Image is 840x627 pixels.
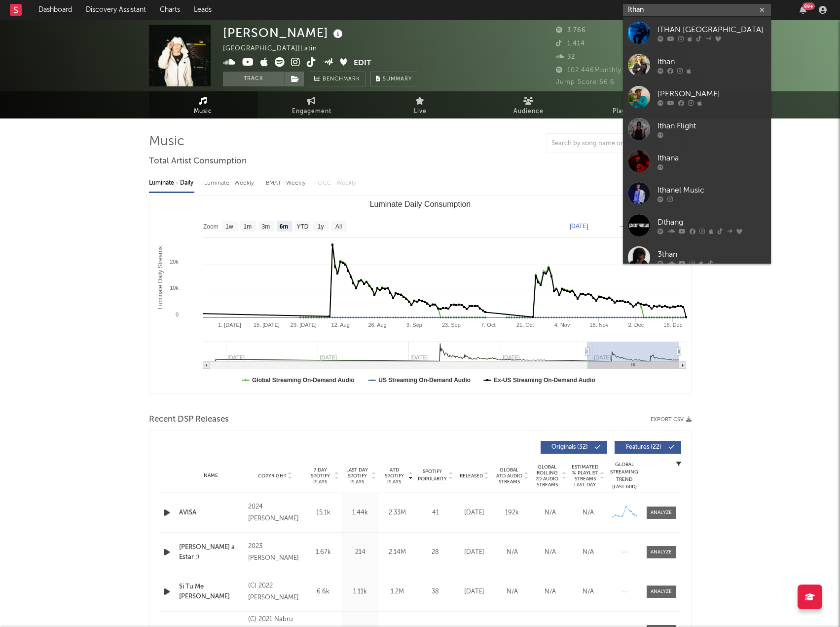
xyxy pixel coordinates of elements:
[383,77,412,82] span: Summary
[623,177,771,209] a: Ithanel Music
[628,322,644,328] text: 2. Dec
[494,377,595,384] text: Ex-US Streaming On-Demand Audio
[149,156,247,167] span: Total Artist Consumption
[179,582,244,601] div: Si Tu Me [PERSON_NAME]
[513,106,544,118] span: Audience
[149,175,194,192] div: Luminate - Daily
[800,6,806,14] button: 99+
[366,91,475,118] a: Live
[170,259,179,265] text: 20k
[307,467,333,485] span: 7 Day Spotify Plays
[663,322,682,328] text: 16. Dec
[344,587,376,597] div: 1.11k
[657,184,766,196] div: Ithanel Music
[583,91,692,118] a: Playlists/Charts
[248,580,302,604] div: (C) 2022 [PERSON_NAME]
[623,17,771,49] a: ITHAN [GEOGRAPHIC_DATA]
[657,24,766,36] div: ITHAN [GEOGRAPHIC_DATA]
[369,200,471,208] text: Luminate Daily Consumption
[175,312,178,317] text: 0
[170,285,179,291] text: 10k
[149,414,229,426] span: Recent DSP Releases
[496,548,529,557] div: N/A
[323,74,360,85] span: Benchmark
[418,508,453,518] div: 41
[534,548,567,557] div: N/A
[378,377,471,384] text: US Streaming On-Demand Audio
[623,113,771,145] a: Ithan Flight
[157,246,164,309] text: Luminate Daily Streams
[657,248,766,260] div: 3than
[418,468,447,483] span: Spotify Popularity
[556,27,586,34] span: 3.766
[354,57,371,70] button: Edit
[149,196,691,393] svg: Luminate Daily Consumption
[657,56,766,68] div: Ithan
[610,461,639,491] div: Global Streaming Trend (Last 60D)
[619,223,625,230] text: →
[253,322,279,328] text: 15. [DATE]
[223,43,329,55] div: [GEOGRAPHIC_DATA] | Latin
[381,548,413,557] div: 2.14M
[307,508,339,518] div: 15.1k
[204,175,256,192] div: Luminate - Weekly
[657,88,766,100] div: [PERSON_NAME]
[258,473,287,479] span: Copyright
[572,548,605,557] div: N/A
[556,79,615,85] span: Jump Score: 66.6
[803,2,815,10] div: 99 +
[572,464,599,488] span: Estimated % Playlist Streams Last Day
[458,548,491,557] div: [DATE]
[496,508,529,518] div: 192k
[223,72,285,86] button: Track
[248,541,302,564] div: 2023 [PERSON_NAME]
[657,120,766,132] div: Ithan Flight
[309,72,365,86] a: Benchmark
[657,216,766,228] div: Dthang
[203,223,219,230] text: Zoom
[556,67,655,74] span: 102.446 Monthly Listeners
[516,322,533,328] text: 21. Oct
[623,4,771,16] input: Search for artists
[149,91,257,118] a: Music
[406,322,422,328] text: 9. Sep
[370,72,417,86] button: Summary
[572,508,605,518] div: N/A
[613,106,661,118] span: Playlists/Charts
[296,223,308,230] text: YTD
[261,223,270,230] text: 3m
[331,322,349,328] text: 12. Aug
[541,441,607,454] button: Originals(32)
[279,223,288,230] text: 6m
[534,508,567,518] div: N/A
[554,322,570,328] text: 4. Nov
[344,548,376,557] div: 214
[248,501,302,525] div: 2024 [PERSON_NAME]
[290,322,316,328] text: 29. [DATE]
[179,508,244,518] a: AVISA
[534,464,561,488] span: Global Rolling 7D Audio Streams
[335,223,341,230] text: All
[623,209,771,241] a: Dthang
[496,467,523,485] span: Global ATD Audio Streams
[460,473,483,479] span: Released
[257,91,366,118] a: Engagement
[381,467,407,485] span: ATD Spotify Plays
[496,587,529,597] div: N/A
[381,587,413,597] div: 1.2M
[252,377,355,384] text: Global Streaming On-Demand Audio
[556,40,585,47] span: 1.414
[381,508,413,518] div: 2.33M
[223,25,345,41] div: [PERSON_NAME]
[225,223,233,230] text: 1w
[458,508,491,518] div: [DATE]
[458,587,491,597] div: [DATE]
[623,241,771,274] a: 3than
[623,81,771,113] a: [PERSON_NAME]
[368,322,386,328] text: 26. Aug
[623,145,771,177] a: Ithana
[534,587,567,597] div: N/A
[589,322,608,328] text: 18. Nov
[615,441,681,454] button: Features(22)
[547,444,592,450] span: Originals ( 32 )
